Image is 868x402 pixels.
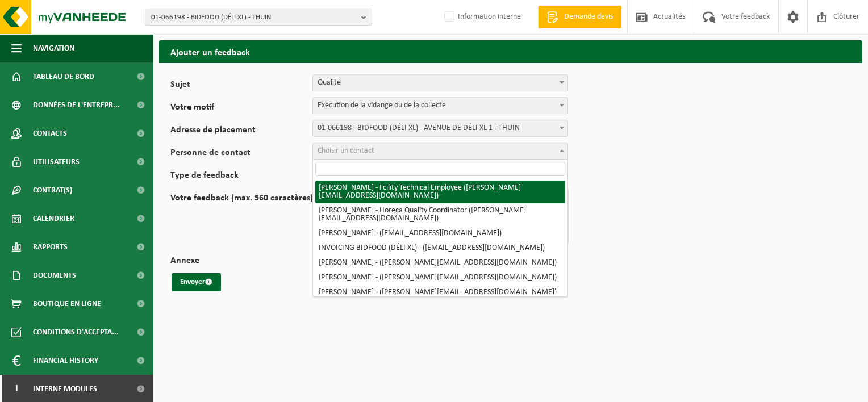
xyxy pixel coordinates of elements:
span: 01-066198 - BIDFOOD (DÉLI XL) - AVENUE DE DÉLI XL 1 - THUIN [312,120,568,137]
span: Exécution de la vidange ou de la collecte [312,97,568,114]
span: Financial History [33,346,98,375]
a: Demande devis [538,6,621,28]
label: Information interne [442,9,521,26]
span: Données de l'entrepr... [33,91,120,119]
label: Votre motif [170,103,312,114]
li: [PERSON_NAME] - Fcility Technical Employee ([PERSON_NAME][EMAIL_ADDRESS][DOMAIN_NAME]) [315,181,565,203]
li: [PERSON_NAME] - Horeca Quality Coordinator ([PERSON_NAME][EMAIL_ADDRESS][DOMAIN_NAME]) [315,203,565,226]
span: Utilisateurs [33,148,80,176]
span: Boutique en ligne [33,290,101,318]
span: 01-066198 - BIDFOOD (DÉLI XL) - AVENUE DE DÉLI XL 1 - THUIN [313,120,567,136]
span: Navigation [33,34,74,62]
button: 01-066198 - BIDFOOD (DÉLI XL) - THUIN [145,9,372,26]
label: Personne de contact [170,148,312,160]
label: Votre feedback (max. 560 caractères) [170,194,313,245]
span: Exécution de la vidange ou de la collecte [313,98,567,114]
li: [PERSON_NAME] - ([EMAIL_ADDRESS][DOMAIN_NAME]) [315,226,565,241]
span: Conditions d'accepta... [33,318,119,346]
label: Sujet [170,80,312,91]
h2: Ajouter un feedback [159,40,862,62]
button: Envoyer [172,273,221,291]
span: Calendrier [33,204,74,233]
li: INVOICING BIDFOOD (DÉLI XL) - ([EMAIL_ADDRESS][DOMAIN_NAME]) [315,241,565,256]
li: [PERSON_NAME] - ([PERSON_NAME][EMAIL_ADDRESS][DOMAIN_NAME]) [315,270,565,285]
li: [PERSON_NAME] - ([PERSON_NAME][EMAIL_ADDRESS][DOMAIN_NAME]) [315,285,565,300]
span: Contacts [33,119,67,148]
span: Contrat(s) [33,176,72,204]
span: Choisir un contact [318,146,374,155]
label: Annexe [170,256,312,267]
span: 01-066198 - BIDFOOD (DÉLI XL) - THUIN [151,9,357,26]
li: [PERSON_NAME] - ([PERSON_NAME][EMAIL_ADDRESS][DOMAIN_NAME]) [315,256,565,270]
span: Documents [33,261,76,290]
span: Tableau de bord [33,62,94,91]
span: Qualité [313,75,567,91]
label: Adresse de placement [170,125,312,137]
label: Type de feedback [170,171,312,182]
span: Rapports [33,233,68,261]
span: Qualité [312,74,568,91]
span: Demande devis [561,11,616,23]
